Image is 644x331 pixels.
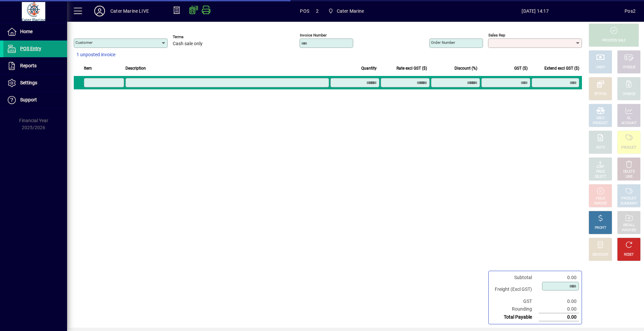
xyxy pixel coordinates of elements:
div: EFTPOS [594,92,607,97]
span: Settings [20,80,37,85]
mat-label: Sales rep [488,33,505,37]
div: RECALL [623,223,635,228]
td: Total Payable [491,313,539,321]
div: CHARGE [623,92,636,97]
span: Description [125,65,146,72]
span: Quantity [361,65,377,72]
mat-label: Invoice number [300,33,327,37]
span: Cater Marine [337,6,364,16]
span: Rate excl GST ($) [396,65,427,72]
div: ACCOUNT [621,121,637,126]
td: Subtotal [491,274,539,281]
div: INVOICES [622,228,636,233]
div: NOTE [596,145,605,150]
td: 0.00 [539,305,579,313]
div: SELECT [595,174,606,179]
div: CHEQUE [623,65,635,70]
div: Pos2 [625,6,636,16]
span: [DATE] 14:17 [446,6,625,16]
a: Home [3,23,67,40]
div: GL [627,116,631,121]
span: Cater Marine [325,5,367,17]
div: DELETE [623,169,635,174]
div: SUMMARY [621,201,637,206]
span: Item [84,65,92,72]
a: Reports [3,58,67,74]
span: POS [300,6,309,16]
span: Discount (%) [454,65,477,72]
td: 0.00 [539,298,579,305]
span: Extend excl GST ($) [544,65,579,72]
span: Home [20,29,33,34]
mat-label: Customer [75,40,93,45]
span: Support [20,97,37,102]
div: CASH [596,65,605,70]
div: DISCOUNT [592,252,608,257]
div: RESET [624,252,634,257]
div: PRODUCT [593,121,608,126]
span: Terms [173,35,213,39]
span: 1 unposted invoice [76,51,115,58]
span: Cash sale only [173,41,203,47]
td: 0.00 [539,274,579,281]
div: HOLD [596,196,605,201]
div: PRODUCT [621,145,636,150]
button: Profile [89,5,110,17]
div: PROCESS SALE [602,38,626,43]
td: 0.00 [539,313,579,321]
div: MISC [596,116,604,121]
div: INVOICE [594,201,606,206]
span: 2 [316,6,319,16]
a: Settings [3,75,67,91]
a: Support [3,92,67,108]
td: Rounding [491,305,539,313]
div: LINE [626,174,632,179]
div: PROFIT [595,226,606,231]
td: Freight (Excl GST) [491,281,539,298]
span: POS Entry [20,46,41,51]
td: GST [491,298,539,305]
span: GST ($) [514,65,528,72]
div: PRODUCT [621,196,636,201]
button: 1 unposted invoice [74,49,118,61]
span: Reports [20,63,37,68]
div: PRICE [596,169,605,174]
mat-label: Order number [431,40,455,45]
div: Cater Marine LIVE [110,6,149,16]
